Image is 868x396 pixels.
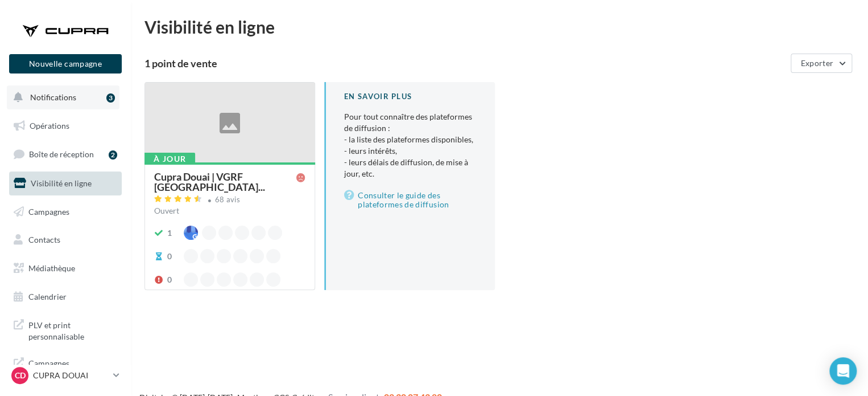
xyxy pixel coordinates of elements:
button: Notifications 3 [7,85,119,109]
span: Boîte de réception [29,149,94,159]
span: PLV et print personnalisable [28,317,117,342]
div: En savoir plus [344,91,477,102]
span: Contacts [28,235,60,244]
a: Visibilité en ligne [7,172,124,195]
a: PLV et print personnalisable [7,313,124,346]
span: Campagnes DataOnDemand [28,356,117,380]
div: Visibilité en ligne [144,18,854,35]
li: - leurs intérêts, [344,145,477,157]
button: Nouvelle campagne [9,54,122,74]
a: Contacts [7,228,124,252]
span: Calendrier [28,292,67,301]
li: - leurs délais de diffusion, de mise à jour, etc. [344,157,477,179]
a: Médiathèque [7,256,124,280]
div: 2 [109,150,117,160]
a: Calendrier [7,285,124,309]
div: 3 [106,93,115,103]
a: 68 avis [154,194,305,207]
span: Visibilité en ligne [31,178,92,188]
span: Ouvert [154,206,179,215]
span: Cupra Douai | VGRF [GEOGRAPHIC_DATA]... [154,172,296,192]
a: Boîte de réception2 [7,142,124,166]
p: CUPRA DOUAI [33,370,109,381]
a: Opérations [7,114,124,138]
div: 0 [167,274,172,285]
span: Exporter [800,58,833,68]
span: Campagnes [28,206,69,216]
p: Pour tout connaître des plateformes de diffusion : [344,111,477,179]
div: À jour [144,153,195,165]
div: 68 avis [215,196,240,203]
a: CD CUPRA DOUAI [9,365,122,386]
button: Exporter [791,54,852,73]
a: Campagnes [7,200,124,224]
li: - la liste des plateformes disponibles, [344,134,477,145]
a: Consulter le guide des plateformes de diffusion [344,189,477,211]
span: Médiathèque [28,263,75,273]
span: Opérations [30,121,69,130]
div: Open Intercom Messenger [829,357,857,385]
span: Notifications [30,92,76,102]
div: 0 [167,251,172,262]
a: Campagnes DataOnDemand [7,351,124,385]
span: CD [15,370,26,381]
div: 1 point de vente [144,58,786,68]
div: 1 [167,227,172,239]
